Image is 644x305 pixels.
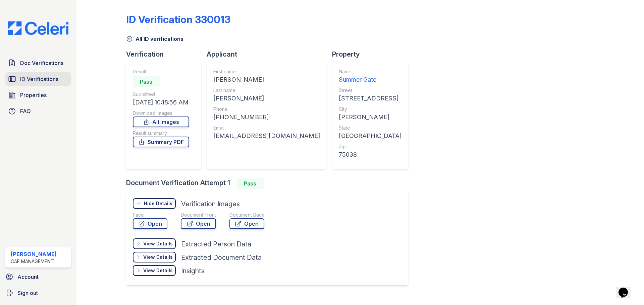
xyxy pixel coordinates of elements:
a: ID Verifications [5,72,71,86]
div: [EMAIL_ADDRESS][DOMAIN_NAME] [213,131,320,141]
div: Verification [126,50,207,59]
div: [PERSON_NAME] [339,112,401,122]
div: [PHONE_NUMBER] [213,112,320,122]
div: Email [213,125,320,131]
div: Result summary [133,130,189,137]
a: Name Summer Gate [339,68,401,84]
div: Result [133,68,189,75]
iframe: chat widget [616,278,637,298]
div: Insights [181,266,205,276]
span: Properties [20,91,47,99]
div: State [339,125,401,131]
div: Applicant [207,50,332,59]
div: Extracted Document Data [181,253,262,262]
span: Doc Verifications [20,59,63,67]
div: CAF Management [11,258,57,265]
div: Name [339,68,401,75]
div: Hide Details [144,200,172,207]
a: All Images [133,117,189,127]
div: Document Verification Attempt 1 [126,178,414,189]
div: Extracted Person Data [181,239,251,249]
a: Doc Verifications [5,56,71,70]
div: Verification Images [181,199,240,209]
div: Phone [213,106,320,112]
div: Street [339,87,401,94]
div: Property [332,50,414,59]
div: View Details [143,240,173,247]
a: FAQ [5,104,71,118]
div: [STREET_ADDRESS] [339,94,401,103]
div: View Details [143,267,173,274]
a: Open [133,218,167,229]
img: CE_Logo_Blue-a8612792a0a2168367f1c8372b55b34899dd931a85d93a1a3d3e32e68fde9ad4.png [3,21,74,35]
div: ID Verification 330013 [126,13,230,25]
a: Summary PDF [133,137,189,147]
span: Sign out [17,289,38,297]
div: City [339,106,401,112]
span: Account [17,273,39,281]
a: Properties [5,88,71,102]
div: [DATE] 10:18:56 AM [133,98,189,107]
a: Open [229,218,264,229]
a: Open [181,218,216,229]
div: [PERSON_NAME] [213,75,320,84]
div: Summer Gate [339,75,401,84]
div: Zip [339,143,401,150]
div: First name [213,68,320,75]
div: Document Back [229,212,264,218]
div: [GEOGRAPHIC_DATA] [339,131,401,141]
div: Document Front [181,212,216,218]
div: View Details [143,254,173,260]
div: Download Images [133,110,189,117]
div: [PERSON_NAME] [213,94,320,103]
span: FAQ [20,107,31,115]
span: ID Verifications [20,75,58,83]
div: Pass [237,178,264,189]
a: All ID verifications [126,35,183,43]
a: Account [3,270,74,284]
a: Sign out [3,286,74,300]
div: 75038 [339,150,401,159]
div: Pass [133,76,160,87]
div: Last name [213,87,320,94]
div: Submitted [133,91,189,98]
div: Face [133,212,167,218]
div: [PERSON_NAME] [11,250,57,258]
